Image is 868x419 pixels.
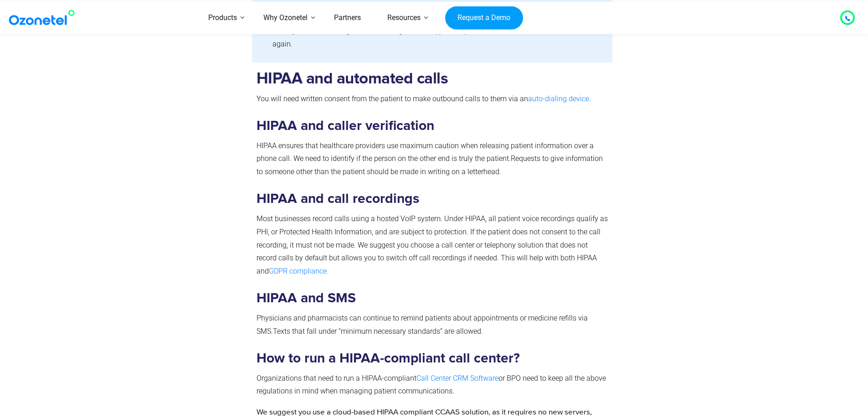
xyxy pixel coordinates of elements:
[374,2,434,34] a: Resources
[445,6,523,30] a: Request a Demo
[321,2,374,34] a: Partners
[257,119,434,133] strong: HIPAA and caller verification
[257,352,520,365] strong: How to run a HIPAA-compliant call center?
[273,327,483,336] span: Texts that fall under “minimum necessary standards” are allowed.
[269,267,329,275] a: GDPR compliance.
[257,192,419,206] strong: HIPAA and call recordings
[257,71,448,87] strong: HIPAA and automated calls
[257,291,356,305] strong: HIPAA and SMS
[528,94,591,103] a: auto-dialing device.
[416,374,498,383] a: Call Center CRM Software
[257,372,608,398] p: Organizations that need to run a HIPAA-compliant or BPO need to keep all the above regulations in...
[250,2,321,34] a: Why Ozonetel
[257,312,608,338] p: Physicians and pharmacists can continue to remind patients about appointments or medicine refills...
[257,140,608,179] p: HIPAA ensures that healthcare providers use maximum caution when releasing patient information ov...
[195,2,250,34] a: Products
[257,212,608,278] p: Most businesses record calls using a hosted VoIP system. Under HIPAA, all patient voice recording...
[257,93,608,106] p: You will need written consent from the patient to make outbound calls to them via an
